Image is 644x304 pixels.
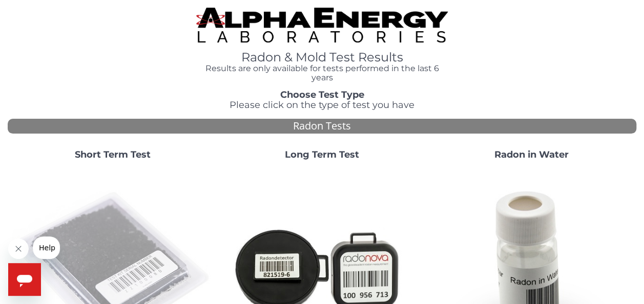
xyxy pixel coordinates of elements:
[75,149,151,160] strong: Short Term Test
[285,149,359,160] strong: Long Term Test
[8,238,29,259] iframe: Close message
[280,89,364,100] strong: Choose Test Type
[8,119,636,134] div: Radon Tests
[494,149,569,160] strong: Radon in Water
[196,51,448,64] h1: Radon & Mold Test Results
[230,99,414,111] span: Please click on the type of test you have
[33,236,60,259] iframe: Message from company
[196,8,448,42] img: TightCrop.jpg
[196,64,448,82] h4: Results are only available for tests performed in the last 6 years
[8,263,41,296] iframe: Button to launch messaging window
